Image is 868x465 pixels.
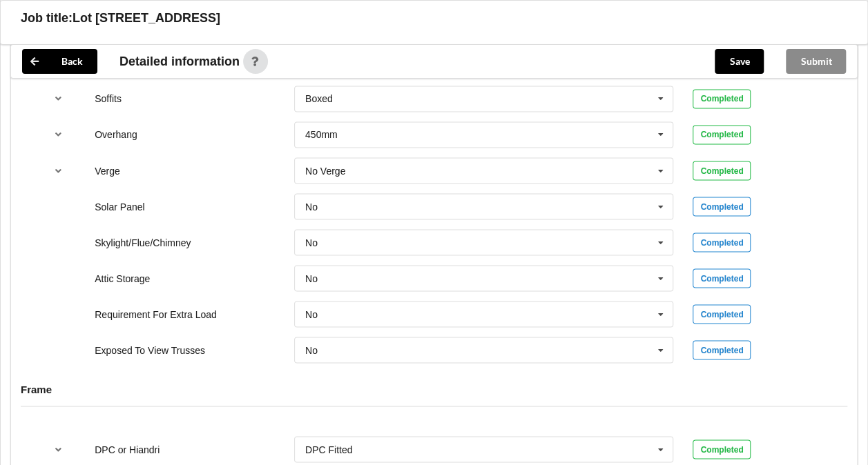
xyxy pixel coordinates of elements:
[693,197,751,216] div: Completed
[305,237,318,247] div: No
[693,232,751,252] div: Completed
[305,309,318,319] div: No
[693,304,751,324] div: Completed
[73,10,220,26] h3: Lot [STREET_ADDRESS]
[95,308,217,319] label: Requirement For Extra Load
[95,444,160,455] label: DPC or Hiandri
[95,237,191,248] label: Skylight/Flue/Chimney
[305,94,333,103] div: Boxed
[21,10,73,26] h3: Job title:
[693,268,751,288] div: Completed
[95,129,137,140] label: Overhang
[119,55,240,68] span: Detailed information
[693,340,751,359] div: Completed
[693,89,751,108] div: Completed
[95,201,144,212] label: Solar Panel
[95,165,120,176] label: Verge
[305,166,345,175] div: No Verge
[305,273,318,283] div: No
[693,439,751,459] div: Completed
[95,344,205,355] label: Exposed To View Trusses
[95,93,122,104] label: Soffits
[305,130,338,139] div: 450mm
[693,161,751,180] div: Completed
[305,444,352,454] div: DPC Fitted
[715,49,764,74] button: Save
[21,382,847,395] h4: Frame
[693,125,751,144] div: Completed
[305,201,318,211] div: No
[45,158,72,183] button: reference-toggle
[95,273,150,284] label: Attic Storage
[45,86,72,111] button: reference-toggle
[22,49,97,74] button: Back
[45,437,72,462] button: reference-toggle
[305,345,318,355] div: No
[45,122,72,147] button: reference-toggle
